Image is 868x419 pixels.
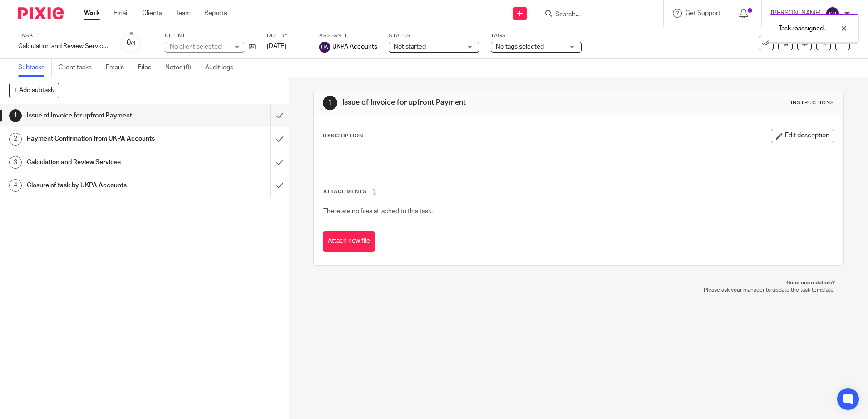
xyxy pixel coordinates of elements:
p: Description [323,132,363,140]
h1: Calculation and Review Services [27,156,183,169]
span: UKPA Accounts [332,42,377,51]
label: Due by [267,32,308,39]
span: [DATE] [267,43,286,49]
label: Client [165,32,256,39]
a: Reports [204,9,227,18]
a: Clients [142,9,162,18]
div: Instructions [791,99,834,107]
span: No tags selected [496,44,544,50]
a: Files [138,59,158,77]
a: Client tasks [59,59,99,77]
img: svg%3E [825,6,840,21]
label: Status [389,32,479,39]
a: Audit logs [205,59,240,77]
span: Attachments [323,189,367,194]
p: Task reassigned. [779,24,825,33]
a: Notes (0) [165,59,198,77]
label: Assignee [319,32,377,39]
a: Email [113,9,128,18]
img: svg%3E [319,42,330,53]
div: No client selected [170,42,229,51]
small: /4 [131,41,136,46]
span: There are no files attached to this task. [323,208,433,214]
span: Not started [394,44,426,50]
h1: Payment Confirmation from UKPA Accounts [27,132,183,146]
label: Task [18,32,109,39]
div: 4 [9,179,22,192]
p: Please ask your manager to update the task template. [322,287,834,294]
img: Pixie [18,7,64,19]
h1: Closure of task by UKPA Accounts [27,179,183,192]
p: Need more details? [322,279,834,287]
div: 1 [323,96,337,110]
a: Subtasks [18,59,52,77]
div: 1 [9,109,22,122]
div: Calculation and Review Services [18,42,109,51]
a: Emails [106,59,131,77]
button: Edit description [771,129,834,143]
button: + Add subtask [9,83,59,98]
div: 2 [9,133,22,146]
h1: Issue of Invoice for upfront Payment [27,109,183,122]
div: 0 [127,38,136,48]
a: Team [176,9,191,18]
a: Work [84,9,100,18]
div: 3 [9,156,22,169]
h1: Issue of Invoice for upfront Payment [342,98,598,107]
button: Attach new file [323,231,375,252]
